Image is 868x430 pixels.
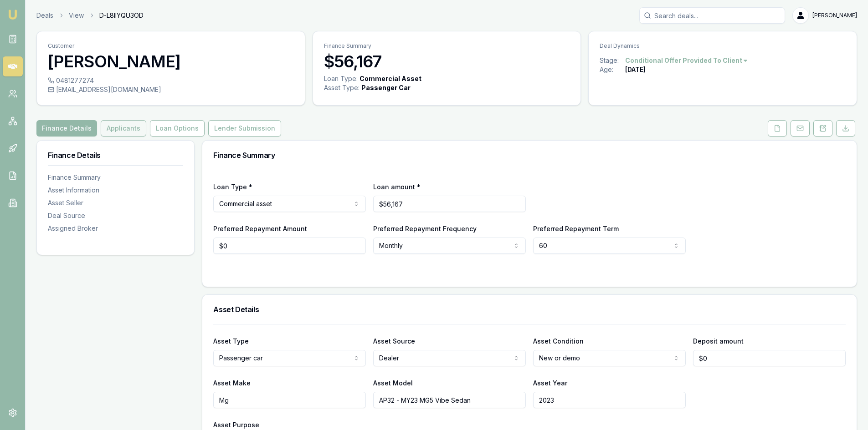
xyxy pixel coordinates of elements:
label: Loan amount * [373,183,421,191]
span: [PERSON_NAME] [812,12,857,19]
div: [EMAIL_ADDRESS][DOMAIN_NAME] [48,85,294,94]
div: Finance Summary [48,173,183,182]
div: Passenger Car [361,83,411,92]
div: Deal Source [48,211,183,220]
div: Asset Information [48,186,183,195]
h3: $56,167 [324,52,570,71]
div: Stage: [600,56,625,65]
label: Asset Source [373,337,415,345]
p: Deal Dynamics [600,42,846,50]
p: Finance Summary [324,42,570,50]
input: $ [213,238,366,254]
h3: Asset Details [213,306,846,313]
label: Asset Model [373,379,413,387]
label: Preferred Repayment Term [533,225,619,233]
nav: breadcrumb [36,11,144,20]
a: Applicants [99,120,148,137]
button: Loan Options [150,120,205,137]
a: Finance Details [36,120,99,137]
div: [DATE] [625,65,646,74]
button: Applicants [101,120,146,137]
img: emu-icon-u.png [7,9,18,20]
a: View [69,11,84,20]
label: Asset Make [213,379,251,387]
label: Preferred Repayment Amount [213,225,307,233]
label: Deposit amount [693,337,744,345]
button: Conditional Offer Provided To Client [625,56,749,65]
span: D-L8IIYQU3OD [99,11,144,20]
div: Age: [600,65,625,74]
p: Customer [48,42,294,50]
div: Asset Seller [48,198,183,207]
label: Asset Purpose [213,421,259,429]
label: Asset Condition [533,337,584,345]
label: Asset Year [533,379,567,387]
a: Loan Options [148,120,206,137]
a: Lender Submission [206,120,283,137]
label: Preferred Repayment Frequency [373,225,477,233]
div: Loan Type: [324,74,358,83]
button: Lender Submission [208,120,281,137]
div: 0481277274 [48,76,294,85]
input: $ [693,350,846,366]
h3: [PERSON_NAME] [48,52,294,71]
label: Asset Type [213,337,249,345]
input: Search deals [639,7,785,24]
button: Finance Details [36,120,97,137]
h3: Finance Summary [213,152,846,159]
div: Commercial Asset [360,74,421,83]
label: Loan Type * [213,183,252,191]
div: Assigned Broker [48,224,183,233]
input: $ [373,196,526,212]
div: Asset Type : [324,83,360,92]
a: Deals [36,11,53,20]
h3: Finance Details [48,152,183,159]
